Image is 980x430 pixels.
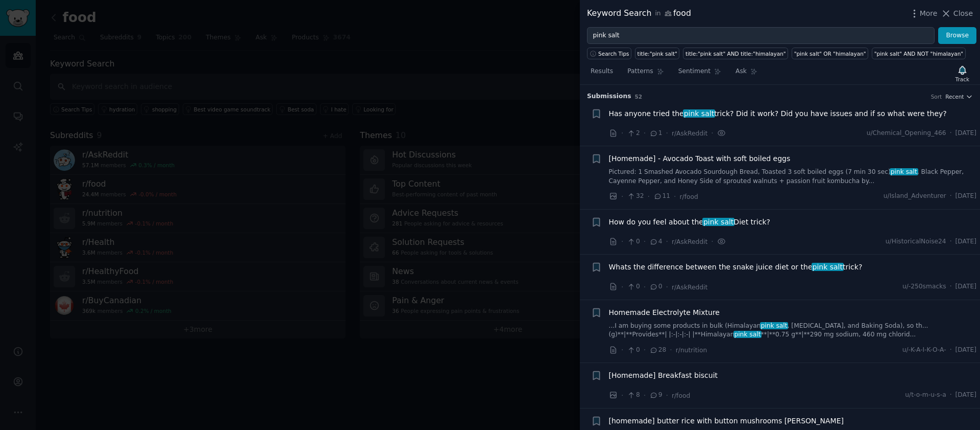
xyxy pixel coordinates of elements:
[621,128,623,139] span: ·
[909,8,938,19] button: More
[955,282,976,291] span: [DATE]
[627,192,644,201] span: 32
[683,48,788,59] a: title:"pink salt" AND title:"himalayan"
[649,237,662,246] span: 4
[609,416,844,426] a: [homemade] butter rice with button mushrooms [PERSON_NAME]
[672,392,690,399] span: r/food
[609,217,770,228] a: How do you feel about thepink saltDiet trick?
[644,282,646,292] span: ·
[591,67,613,76] span: Results
[609,370,718,381] a: [Homemade] Breakfast biscuit
[902,282,946,291] span: u/-250smacks
[812,263,844,271] span: pink salt
[874,50,963,57] div: "pink salt" AND NOT "himalayan"
[670,345,672,355] span: ·
[638,50,677,57] div: title:"pink salt"
[627,346,640,355] span: 0
[649,391,662,400] span: 9
[884,192,946,201] span: u/Island_Adventurer
[653,192,670,201] span: 11
[955,391,976,400] span: [DATE]
[624,63,667,84] a: Patterns
[672,130,707,137] span: r/AskReddit
[955,237,976,246] span: [DATE]
[649,282,662,291] span: 0
[644,236,646,247] span: ·
[872,48,965,59] a: "pink salt" AND NOT "himalayan"
[644,128,646,139] span: ·
[609,322,977,340] a: ...I am buying some products in bulk (Himalayanpink salt, [MEDICAL_DATA], and Baking Soda), so th...
[666,390,668,401] span: ·
[609,217,770,228] span: How do you feel about the Diet trick?
[920,8,938,19] span: More
[732,63,761,84] a: Ask
[666,128,668,139] span: ·
[938,27,976,44] button: Browse
[598,50,629,57] span: Search Tips
[627,391,640,400] span: 8
[702,218,734,226] span: pink salt
[683,109,715,118] span: pink salt
[685,50,786,57] div: title:"pink salt" AND title:"himalayan"
[627,237,640,246] span: 0
[945,93,964,100] span: Recent
[649,346,666,355] span: 28
[950,391,952,400] span: ·
[711,128,713,139] span: ·
[680,193,698,200] span: r/food
[950,237,952,246] span: ·
[649,129,662,138] span: 1
[952,63,973,84] button: Track
[867,129,946,138] span: u/Chemical_Opening_466
[621,282,623,292] span: ·
[794,50,866,57] div: "pink salt" OR "himalayan"
[648,191,650,202] span: ·
[635,48,679,59] a: title:"pink salt"
[609,108,947,119] span: Has anyone tried the trick? Did it work? Did you have issues and if so what were they?
[890,168,918,175] span: pink salt
[674,191,676,202] span: ·
[666,236,668,247] span: ·
[941,8,973,19] button: Close
[621,236,623,247] span: ·
[627,129,640,138] span: 2
[587,7,691,20] div: Keyword Search food
[587,63,617,84] a: Results
[644,345,646,355] span: ·
[609,262,863,273] a: Whats the difference between the snake juice diet or thepink salttrick?
[950,346,952,355] span: ·
[672,238,707,245] span: r/AskReddit
[678,67,710,76] span: Sentiment
[609,108,947,119] a: Has anyone tried thepink salttrick? Did it work? Did you have issues and if so what were they?
[733,331,762,338] span: pink salt
[621,345,623,355] span: ·
[886,237,946,246] span: u/HistoricalNoise24
[955,76,969,83] div: Track
[736,67,747,76] span: Ask
[931,93,942,100] div: Sort
[953,8,973,19] span: Close
[955,192,976,201] span: [DATE]
[950,282,952,291] span: ·
[950,192,952,201] span: ·
[905,391,946,400] span: u/t-o-m-u-s-a
[955,129,976,138] span: [DATE]
[609,307,720,318] a: Homemade Electrolyte Mixture
[587,48,631,59] button: Search Tips
[760,322,789,329] span: pink salt
[609,153,791,164] a: [Homemade] - Avocado Toast with soft boiled eggs
[711,236,713,247] span: ·
[621,191,623,202] span: ·
[644,390,646,401] span: ·
[672,284,707,291] span: r/AskReddit
[676,347,707,354] span: r/nutrition
[945,93,973,100] button: Recent
[635,94,643,100] span: 52
[587,27,935,44] input: Try a keyword related to your business
[609,168,977,186] a: Pictured: 1 Smashed Avocado Sourdough Bread, Toasted 3 soft boiled eggs (7 min 30 sec)pink salt, ...
[621,390,623,401] span: ·
[902,346,946,355] span: u/-K-A-I-K-O-A-
[950,129,952,138] span: ·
